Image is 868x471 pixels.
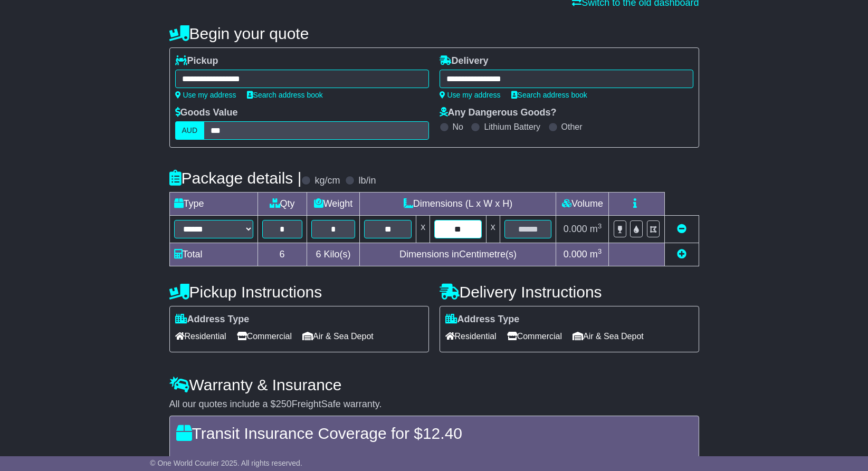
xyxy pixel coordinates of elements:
label: Lithium Battery [484,122,540,132]
td: Weight [307,193,360,216]
td: Type [169,193,257,216]
a: Use my address [440,91,501,99]
td: Volume [556,193,609,216]
a: Add new item [677,249,686,259]
span: 12.40 [423,425,462,442]
span: Residential [445,328,497,344]
a: Use my address [175,91,236,99]
label: Pickup [175,55,218,67]
h4: Package details | [169,169,302,187]
td: Total [169,243,257,266]
span: Commercial [237,328,292,344]
td: Dimensions in Centimetre(s) [360,243,556,266]
td: Kilo(s) [307,243,360,266]
span: Air & Sea Depot [573,328,644,344]
label: Any Dangerous Goods? [440,107,557,119]
td: x [416,216,430,243]
span: 6 [316,249,321,259]
td: Dimensions (L x W x H) [360,193,556,216]
a: Remove this item [677,224,686,234]
span: Air & Sea Depot [302,328,374,344]
label: lb/in [358,175,376,187]
label: kg/cm [314,175,340,187]
td: 6 [257,243,307,266]
sup: 3 [598,247,602,255]
span: m [590,249,602,259]
label: No [453,122,463,132]
label: Goods Value [175,107,238,119]
span: Commercial [507,328,562,344]
span: 250 [276,399,292,409]
div: All our quotes include a $ FreightSafe warranty. [169,399,699,410]
h4: Warranty & Insurance [169,376,699,393]
td: Qty [257,193,307,216]
h4: Pickup Instructions [169,283,429,301]
sup: 3 [598,222,602,230]
h4: Delivery Instructions [440,283,699,301]
label: AUD [175,121,205,140]
span: 0.000 [564,249,587,259]
td: x [486,216,500,243]
label: Address Type [175,314,250,325]
label: Delivery [440,55,489,67]
h4: Begin your quote [169,25,699,42]
a: Search address book [247,91,323,99]
label: Other [561,122,583,132]
span: 0.000 [564,224,587,234]
label: Address Type [445,314,520,325]
a: Search address book [511,91,587,99]
span: m [590,224,602,234]
span: Residential [175,328,226,344]
span: © One World Courier 2025. All rights reserved. [150,459,302,467]
h4: Transit Insurance Coverage for $ [176,425,692,442]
